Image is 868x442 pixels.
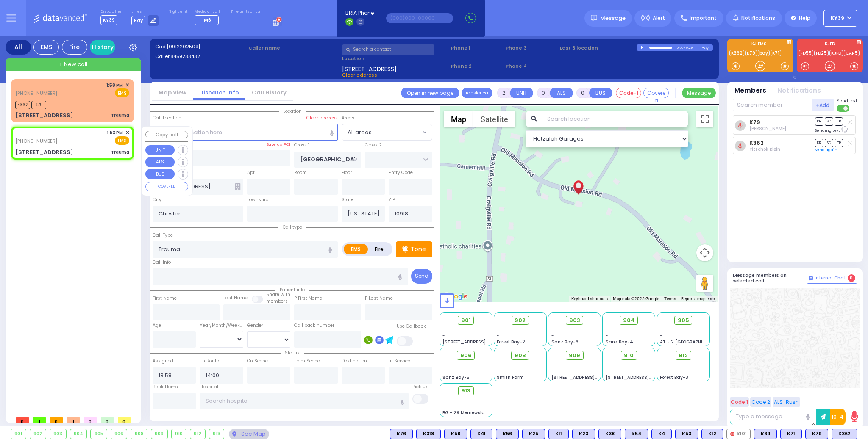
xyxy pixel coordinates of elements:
[515,351,526,360] span: 908
[749,146,780,152] span: Yitzchok Klein
[805,429,828,439] div: BLS
[701,429,723,439] div: BLS
[155,53,246,60] label: Caller:
[771,50,781,56] a: K71
[145,182,188,191] button: COVERED
[600,14,626,22] span: Message
[805,429,828,439] div: K79
[733,273,807,284] h5: Message members on selected call
[342,196,353,203] label: State
[342,124,420,140] span: All areas
[390,429,413,439] div: K76
[30,429,46,439] div: 902
[497,339,525,345] span: Forest Bay-2
[115,88,129,97] span: EMS
[172,429,186,439] div: 910
[190,429,205,439] div: 912
[155,43,246,50] label: Cad:
[442,362,445,368] span: -
[397,323,426,330] label: Use Callback
[125,82,129,89] span: ✕
[223,295,248,301] label: Last Name
[411,269,432,284] button: Send
[606,362,608,368] span: -
[200,384,218,390] label: Hospital
[682,88,716,98] button: Message
[701,429,723,439] div: K12
[193,88,245,97] a: Dispatch info
[460,351,472,360] span: 906
[773,397,800,407] button: ALS-Rush
[106,82,123,88] span: 1:58 PM
[145,145,175,155] button: UNIT
[200,393,409,409] input: Search hospital
[131,9,159,14] label: Lines
[294,322,334,329] label: Call back number
[606,339,633,345] span: Sanz Bay-4
[837,104,850,113] label: Turn off text
[675,429,698,439] div: BLS
[33,40,59,55] div: EMS
[815,139,823,147] span: DR
[11,429,26,439] div: 901
[411,245,426,254] p: Tone
[442,397,445,403] span: -
[690,14,717,22] span: Important
[653,14,665,22] span: Alert
[15,101,30,109] span: K362
[111,112,129,119] div: Trauma
[247,169,255,176] label: Apt
[589,88,612,98] button: BUS
[342,124,432,140] span: All areas
[245,88,293,97] a: Call History
[342,65,397,72] span: [STREET_ADDRESS]
[470,429,492,439] div: K41
[33,417,46,423] span: 1
[701,44,713,51] div: Bay
[153,115,181,122] label: Call Location
[832,429,857,439] div: K362
[412,384,428,390] label: Pick up
[835,139,843,147] span: TR
[696,110,713,127] button: Toggle fullscreen view
[679,351,688,360] span: 912
[342,115,354,122] label: Areas
[348,128,372,137] span: All areas
[248,44,339,52] label: Caller name
[442,326,445,332] span: -
[131,16,145,25] span: Bay
[606,368,608,374] span: -
[153,232,173,239] label: Call Type
[616,88,641,98] button: Code-1
[515,316,526,325] span: 902
[598,429,621,439] div: K38
[278,224,306,230] span: Call type
[542,110,688,127] input: Search location
[754,429,777,439] div: K69
[686,43,693,52] div: 0:29
[365,142,382,149] label: Cross 2
[153,322,161,329] label: Age
[730,432,734,436] img: red-radio-icon.svg
[131,429,147,439] div: 908
[200,322,243,329] div: Year/Month/Week/Day
[625,429,648,439] div: K54
[100,9,122,14] label: Dispatcher
[660,368,662,374] span: -
[812,99,834,111] button: +Add
[624,351,634,360] span: 910
[825,139,833,147] span: SO
[107,130,123,136] span: 1:53 PM
[294,295,322,302] label: P First Name
[167,43,200,50] span: [0912202509]
[550,88,573,98] button: ALS
[733,99,812,111] input: Search member
[848,274,855,282] span: 0
[660,326,662,332] span: -
[569,351,580,360] span: 909
[506,63,557,70] span: Phone 4
[442,374,470,381] span: Sanz Bay-5
[6,40,31,55] div: All
[386,13,453,23] input: (000)000-00000
[451,63,503,70] span: Phone 2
